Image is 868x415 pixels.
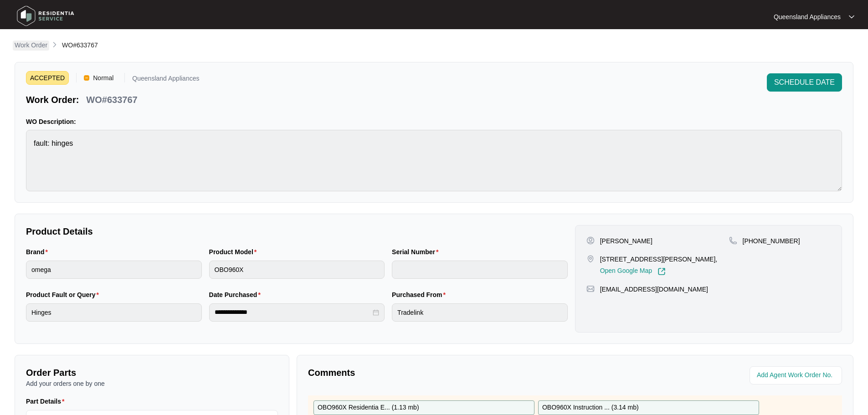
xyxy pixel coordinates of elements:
label: Serial Number [392,247,442,256]
img: dropdown arrow [849,15,854,19]
p: Queensland Appliances [132,75,199,85]
label: Product Model [209,247,261,256]
p: [EMAIL_ADDRESS][DOMAIN_NAME] [600,285,708,294]
p: [STREET_ADDRESS][PERSON_NAME], [600,255,718,264]
input: Date Purchased [215,307,371,317]
span: SCHEDULE DATE [774,77,835,88]
p: WO Description: [26,117,842,126]
img: chevron-right [51,41,58,48]
a: Open Google Map [600,267,666,276]
label: Purchased From [392,290,449,299]
input: Purchased From [392,303,568,322]
img: residentia service logo [14,2,77,30]
textarea: fault: hinges [26,130,842,191]
p: Add your orders one by one [26,379,278,388]
p: OBO960X Residentia E... ( 1.13 mb ) [318,403,419,413]
a: Work Order [13,41,49,51]
p: WO#633767 [86,93,137,106]
p: Comments [308,366,569,379]
img: Vercel Logo [84,75,89,81]
label: Part Details [26,397,68,406]
input: Add Agent Work Order No. [757,370,837,381]
input: Serial Number [392,261,568,279]
img: map-pin [586,255,595,263]
p: [PHONE_NUMBER] [743,236,800,246]
p: Queensland Appliances [774,12,841,21]
img: Link-External [657,267,666,276]
p: [PERSON_NAME] [600,236,652,246]
span: ACCEPTED [26,71,69,85]
input: Product Fault or Query [26,303,202,322]
p: OBO960X Instruction ... ( 3.14 mb ) [542,403,639,413]
span: WO#633767 [62,41,98,49]
img: user-pin [586,236,595,245]
img: map-pin [586,285,595,293]
img: map-pin [729,236,737,245]
span: Normal [89,71,117,85]
p: Work Order: [26,93,79,106]
input: Product Model [209,261,385,279]
button: SCHEDULE DATE [767,73,842,92]
label: Brand [26,247,51,256]
p: Product Details [26,225,568,238]
label: Date Purchased [209,290,264,299]
p: Work Order [15,41,47,50]
input: Brand [26,261,202,279]
p: Order Parts [26,366,278,379]
label: Product Fault or Query [26,290,103,299]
